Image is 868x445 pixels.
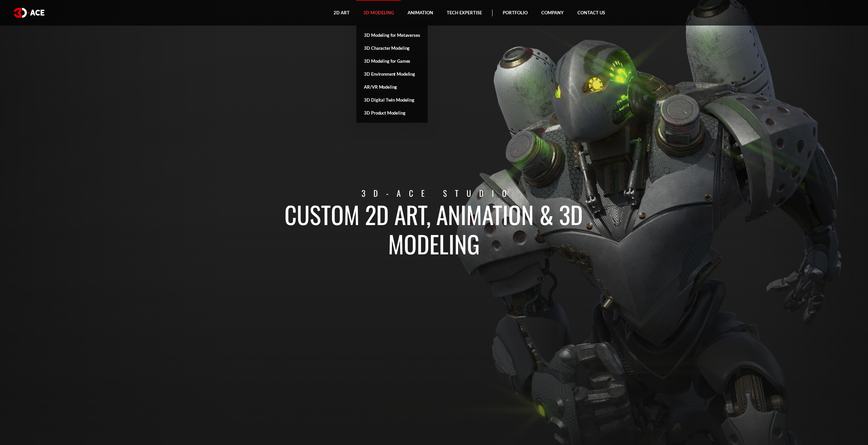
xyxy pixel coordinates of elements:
a: 3D Environment Modeling [356,68,427,80]
a: AR/VR Modeling [356,80,427,93]
a: 3D Character Modeling [356,42,427,55]
h1: Custom 2D art, animation & 3D modeling [245,199,623,258]
a: 3D Digital Twin Modeling [356,93,427,106]
p: 3D-Ace studio [245,187,632,199]
a: 3D Product Modeling [356,106,427,119]
a: 3D Modeling for Games [356,55,427,68]
a: 3D Modeling for Metaverses [356,29,427,42]
img: logo white [14,8,44,18]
